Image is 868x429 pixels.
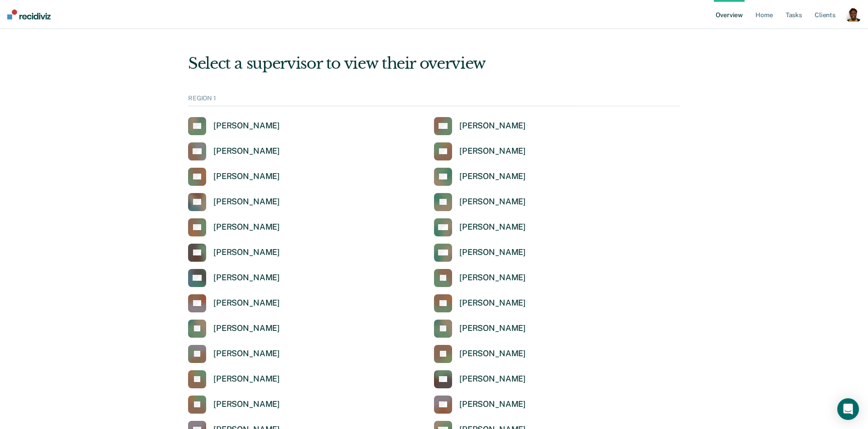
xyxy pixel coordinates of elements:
[459,323,526,334] div: [PERSON_NAME]
[459,399,526,410] div: [PERSON_NAME]
[213,247,280,258] div: [PERSON_NAME]
[213,273,280,283] div: [PERSON_NAME]
[188,269,280,287] a: [PERSON_NAME]
[213,399,280,410] div: [PERSON_NAME]
[188,168,280,186] a: [PERSON_NAME]
[459,121,526,131] div: [PERSON_NAME]
[434,218,526,236] a: [PERSON_NAME]
[188,94,680,106] div: REGION 1
[188,244,280,262] a: [PERSON_NAME]
[213,349,280,359] div: [PERSON_NAME]
[459,273,526,283] div: [PERSON_NAME]
[434,117,526,135] a: [PERSON_NAME]
[459,222,526,232] div: [PERSON_NAME]
[434,269,526,287] a: [PERSON_NAME]
[434,142,526,160] a: [PERSON_NAME]
[188,193,280,211] a: [PERSON_NAME]
[213,197,280,207] div: [PERSON_NAME]
[213,146,280,156] div: [PERSON_NAME]
[434,244,526,262] a: [PERSON_NAME]
[434,193,526,211] a: [PERSON_NAME]
[213,222,280,232] div: [PERSON_NAME]
[188,117,280,135] a: [PERSON_NAME]
[188,345,280,363] a: [PERSON_NAME]
[837,398,859,420] div: Open Intercom Messenger
[188,54,680,73] div: Select a supervisor to view their overview
[188,142,280,160] a: [PERSON_NAME]
[434,320,526,338] a: [PERSON_NAME]
[434,294,526,312] a: [PERSON_NAME]
[434,396,526,414] a: [PERSON_NAME]
[188,370,280,388] a: [PERSON_NAME]
[434,168,526,186] a: [PERSON_NAME]
[434,370,526,388] a: [PERSON_NAME]
[188,294,280,312] a: [PERSON_NAME]
[7,9,51,19] img: Recidiviz
[188,396,280,414] a: [PERSON_NAME]
[213,298,280,308] div: [PERSON_NAME]
[459,247,526,258] div: [PERSON_NAME]
[213,121,280,131] div: [PERSON_NAME]
[459,146,526,156] div: [PERSON_NAME]
[213,171,280,182] div: [PERSON_NAME]
[459,197,526,207] div: [PERSON_NAME]
[459,349,526,359] div: [PERSON_NAME]
[213,323,280,334] div: [PERSON_NAME]
[213,374,280,384] div: [PERSON_NAME]
[188,320,280,338] a: [PERSON_NAME]
[459,374,526,384] div: [PERSON_NAME]
[188,218,280,236] a: [PERSON_NAME]
[434,345,526,363] a: [PERSON_NAME]
[459,298,526,308] div: [PERSON_NAME]
[459,171,526,182] div: [PERSON_NAME]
